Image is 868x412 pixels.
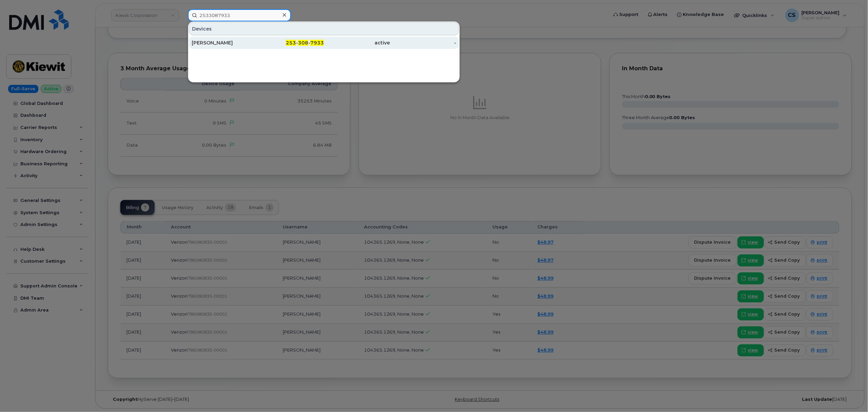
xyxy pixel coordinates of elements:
div: Devices [189,22,459,35]
div: - - [258,39,324,46]
iframe: Messenger Launcher [838,382,863,407]
span: 7933 [310,40,324,46]
span: 253 [286,40,296,46]
div: [PERSON_NAME] [192,39,258,46]
div: - [390,39,456,46]
div: active [324,39,390,46]
input: Find something... [188,9,291,21]
span: 308 [298,40,308,46]
a: [PERSON_NAME]253-308-7933active- [189,37,459,49]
